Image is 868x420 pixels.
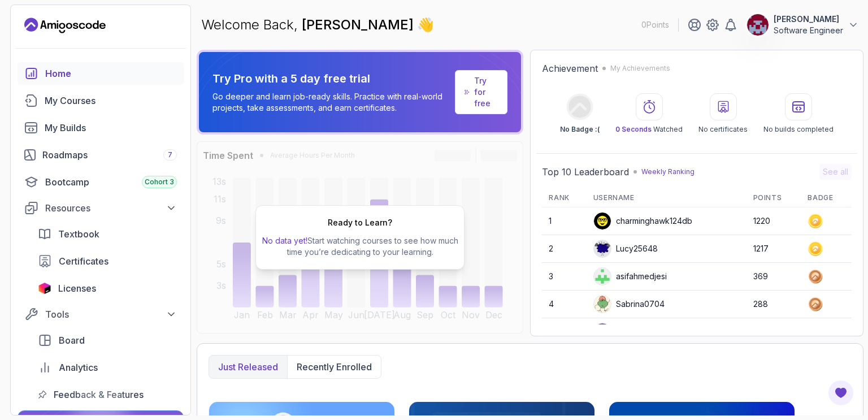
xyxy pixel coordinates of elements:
td: 1217 [747,235,801,263]
a: home [18,62,184,85]
p: Just released [218,360,278,374]
div: Lucy25648 [593,240,658,258]
p: [PERSON_NAME] [774,14,843,25]
div: Resources [45,201,177,215]
div: charminghawk124db [593,212,692,230]
div: Home [45,67,177,80]
p: Welcome Back, [201,16,434,34]
a: board [31,329,184,352]
img: default monster avatar [594,296,611,313]
td: 1220 [747,207,801,235]
span: [PERSON_NAME] [302,16,417,33]
p: No Badge :( [560,125,600,134]
p: 0 Points [641,19,669,31]
p: My Achievements [610,64,670,73]
span: Cohort 3 [145,177,174,187]
td: 288 [747,291,801,318]
div: My Courses [45,94,177,107]
th: Points [747,189,801,207]
a: builds [18,116,184,139]
td: 4 [542,291,586,318]
th: Username [587,189,747,207]
p: Software Engineer [774,25,843,36]
button: Recently enrolled [287,356,381,378]
img: user profile image [594,213,611,230]
button: See all [819,164,852,180]
img: user profile image [594,268,611,285]
iframe: chat widget [798,349,868,403]
p: Weekly Ranking [641,167,695,176]
div: My Builds [45,121,177,135]
th: Rank [542,189,586,207]
p: Start watching courses to see how much time you’re dedicating to your learning. [261,235,459,258]
a: certificates [31,250,184,272]
span: Analytics [59,361,98,374]
img: user profile image [594,323,611,340]
button: Tools [18,304,184,324]
img: jetbrains icon [38,283,51,294]
a: courses [18,89,184,112]
a: analytics [31,356,184,379]
td: 2 [542,235,586,263]
a: feedback [31,383,184,406]
a: textbook [31,223,184,245]
a: roadmaps [18,144,184,166]
span: 7 [168,150,172,159]
a: licenses [31,277,184,300]
span: Textbook [58,227,99,241]
h2: Ready to Learn? [328,217,392,228]
td: 5 [542,318,586,346]
span: No data yet! [262,236,307,245]
td: 369 [747,263,801,291]
span: 0 Seconds [615,125,652,133]
td: 1 [542,207,586,235]
div: Bootcamp [45,175,177,189]
button: Resources [18,198,184,218]
button: Just released [209,356,287,378]
h2: Achievement [542,62,598,75]
p: Go deeper and learn job-ready skills. Practice with real-world projects, take assessments, and ea... [212,91,450,114]
th: Badge [801,189,852,207]
h2: Top 10 Leaderboard [542,165,629,179]
img: user profile image [747,14,769,36]
p: No certificates [698,125,748,134]
div: asifahmedjesi [593,267,667,285]
span: Certificates [59,254,108,268]
div: Roadmaps [42,148,177,162]
span: Licenses [58,282,96,295]
div: Lambalamba160 [593,323,675,341]
p: Recently enrolled [297,360,372,374]
p: Watched [615,125,683,134]
a: Landing page [24,16,106,34]
span: 👋 [416,15,435,34]
a: bootcamp [18,171,184,193]
td: 3 [542,263,586,291]
span: Feedback & Features [54,388,144,401]
span: Board [59,334,85,347]
div: Tools [45,308,177,321]
a: Try for free [474,75,498,109]
p: Try Pro with a 5 day free trial [212,71,450,86]
div: Sabrina0704 [593,295,665,313]
p: No builds completed [763,125,834,134]
button: user profile image[PERSON_NAME]Software Engineer [747,14,859,36]
a: Try for free [455,70,507,114]
img: default monster avatar [594,240,611,257]
td: 251 [747,318,801,346]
